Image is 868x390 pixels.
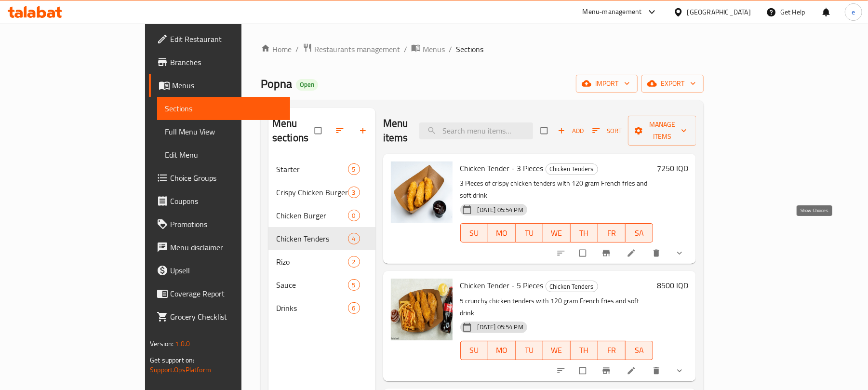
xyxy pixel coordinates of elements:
a: Coverage Report [149,282,290,305]
button: TH [571,223,598,242]
a: Coupons [149,189,290,213]
button: Branch-specific-item [596,242,619,264]
span: Add [558,125,584,136]
span: [DATE] 05:54 PM [474,323,527,332]
div: Chicken Tenders4 [268,227,375,250]
span: 3 [348,188,360,197]
div: items [348,302,360,314]
a: Promotions [149,213,290,236]
span: SA [629,226,649,240]
span: Chicken Tender - 5 Pieces [460,278,544,293]
span: SU [465,226,484,240]
div: Chicken Tenders [546,163,598,175]
div: Chicken Tenders [546,281,598,292]
span: 5 [348,165,360,174]
a: Choice Groups [149,166,290,189]
div: Drinks6 [268,296,375,320]
span: Chicken Tenders [546,163,598,175]
h6: 8500 IQD [657,279,688,292]
span: Drinks [276,302,348,314]
span: TU [520,343,539,357]
span: Starter [276,163,348,175]
span: FR [602,226,622,240]
button: sort-choices [550,242,574,264]
a: Branches [149,51,290,74]
div: Open [296,79,318,91]
span: Coupons [170,195,282,207]
button: Add section [352,120,375,141]
button: TU [516,341,543,360]
div: Crispy Chicken Burger Meal [276,187,348,198]
span: 5 [348,281,360,290]
span: Select to update [574,244,594,262]
span: Upsell [170,265,282,276]
li: / [449,43,452,55]
a: Menus [149,74,290,97]
h2: Menu items [383,116,408,145]
span: 6 [348,304,360,313]
span: Sauce [276,279,348,291]
span: SU [465,343,484,357]
a: Full Menu View [157,120,290,143]
span: Chicken Burger [276,210,348,221]
span: e [852,7,855,17]
span: TH [574,226,594,240]
div: Crispy Chicken Burger Meal3 [268,181,375,204]
span: Sort items [586,123,628,138]
a: Upsell [149,259,290,282]
span: Sort sections [329,120,352,141]
span: TU [520,226,539,240]
div: Rizo2 [268,250,375,273]
button: sort-choices [550,360,574,381]
button: SU [460,341,488,360]
span: WE [547,226,567,240]
span: Full Menu View [165,126,282,137]
span: Menus [172,80,282,91]
div: items [348,187,360,198]
span: Menus [423,43,445,55]
span: Edit Restaurant [170,33,282,45]
img: Chicken Tender - 3 Pieces [391,161,453,223]
span: MO [492,343,512,357]
span: Popna [261,73,292,94]
span: Coverage Report [170,288,282,299]
li: / [404,43,407,55]
button: show more [669,360,692,381]
span: 2 [348,257,360,267]
span: MO [492,226,512,240]
span: Sections [165,103,282,114]
span: import [584,78,630,90]
a: Edit menu item [627,366,638,376]
li: / [295,43,299,55]
button: show more [669,242,692,264]
span: FR [602,343,622,357]
a: Edit Restaurant [149,27,290,51]
button: Branch-specific-item [596,360,619,381]
span: Select section [535,121,555,140]
span: Get support on: [150,354,194,366]
span: Select to update [574,362,594,380]
span: Manage items [636,119,689,143]
button: import [576,75,638,93]
span: SA [629,343,649,357]
p: 5 crunchy chicken tenders with 120 gram French fries and soft drink [460,295,653,319]
div: Starter5 [268,158,375,181]
a: Edit Menu [157,143,290,166]
span: Menu disclaimer [170,242,282,253]
button: TU [516,223,543,242]
span: Version: [150,337,174,350]
span: Chicken Tenders [276,233,348,244]
h6: 7250 IQD [657,161,688,175]
div: items [348,233,360,244]
a: Menu disclaimer [149,236,290,259]
span: Rizo [276,256,348,268]
a: Grocery Checklist [149,305,290,328]
a: Edit menu item [627,248,638,258]
button: delete [646,242,669,264]
a: Support.OpsPlatform [150,363,211,376]
span: Branches [170,56,282,68]
img: Chicken Tender - 5 Pieces [391,279,453,340]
